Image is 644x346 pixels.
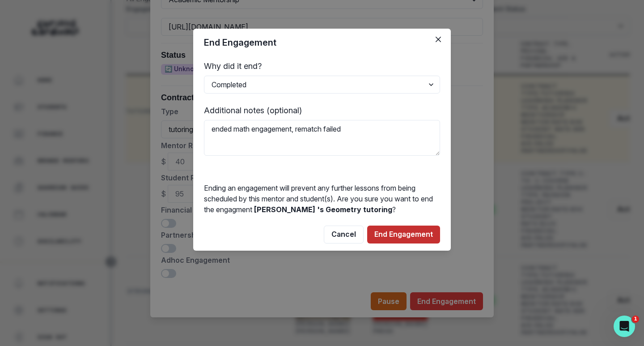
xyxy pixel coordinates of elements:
[614,316,635,337] iframe: Intercom live chat
[204,60,440,72] p: Why did it end?
[204,184,433,214] span: Ending an engagement will prevent any further lessons from being scheduled by this mentor and stu...
[254,205,392,214] span: [PERSON_NAME] 's Geometry tutoring
[632,316,639,323] span: 1
[367,226,440,243] button: End Engagement
[324,226,364,243] button: Cancel
[193,29,451,56] header: End Engagement
[204,104,440,116] p: Additional notes (optional)
[392,205,396,214] span: ?
[431,32,445,47] button: Close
